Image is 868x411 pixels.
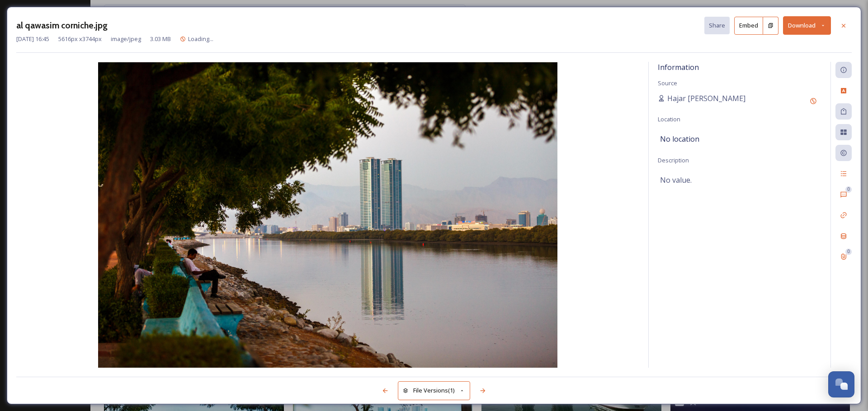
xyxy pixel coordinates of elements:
span: No location [660,134,699,144]
img: DDA6E629-1DA1-4AB7-BEC8AA2BB5BD0F4C.jpg [16,62,639,368]
span: Hajar [PERSON_NAME] [667,93,745,104]
span: [DATE] 16:45 [16,35,49,43]
button: Share [704,17,730,34]
button: Embed [734,17,763,35]
span: No value. [660,175,692,185]
span: 3.03 MB [150,35,171,43]
span: Description [658,156,689,164]
button: Open Chat [828,371,854,397]
button: Download [783,16,831,35]
div: 0 [845,186,852,193]
span: image/jpeg [111,35,141,43]
span: Information [658,62,699,72]
span: 5616 px x 3744 px [58,35,102,43]
span: Loading... [188,35,213,43]
div: 0 [845,249,852,255]
h3: al qawasim corniche.jpg [16,19,108,32]
span: Source [658,79,677,87]
span: Location [658,115,680,123]
button: File Versions(1) [398,381,470,400]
